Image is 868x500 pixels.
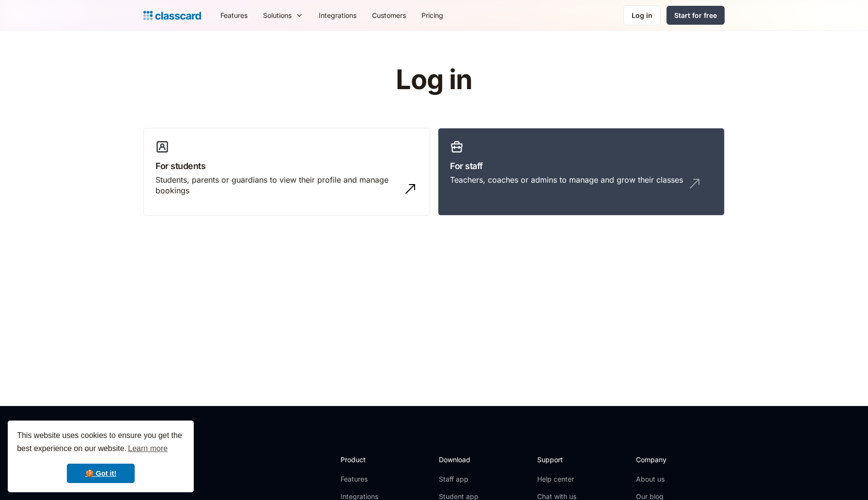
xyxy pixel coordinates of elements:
a: For staffTeachers, coaches or admins to manage and grow their classes [438,128,725,216]
h2: Company [636,454,700,465]
a: Logo [143,9,201,22]
a: Log in [623,5,661,25]
a: learn more about cookies [126,441,169,456]
a: dismiss cookie message [67,464,135,483]
a: Integrations [311,4,364,26]
h2: Support [537,454,576,465]
a: Start for free [666,6,725,25]
div: Log in [632,10,652,20]
a: Staff app [439,474,479,484]
div: cookieconsent [8,421,194,492]
a: Pricing [414,4,451,26]
a: For studentsStudents, parents or guardians to view their profile and manage bookings [143,128,430,216]
div: Solutions [255,4,311,26]
span: This website uses cookies to ensure you get the best experience on our website. [17,430,185,456]
a: Features [213,4,255,26]
h3: For staff [450,159,713,172]
h3: For students [155,159,418,172]
div: Students, parents or guardians to view their profile and manage bookings [155,174,399,196]
h2: Product [341,454,392,465]
h1: Log in [280,65,588,95]
a: Features [341,474,392,484]
a: About us [636,474,700,484]
a: Customers [364,4,414,26]
div: Teachers, coaches or admins to manage and grow their classes [450,174,683,185]
h2: Download [439,454,479,465]
div: Start for free [674,10,717,20]
div: Solutions [263,10,292,20]
a: Help center [537,474,576,484]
